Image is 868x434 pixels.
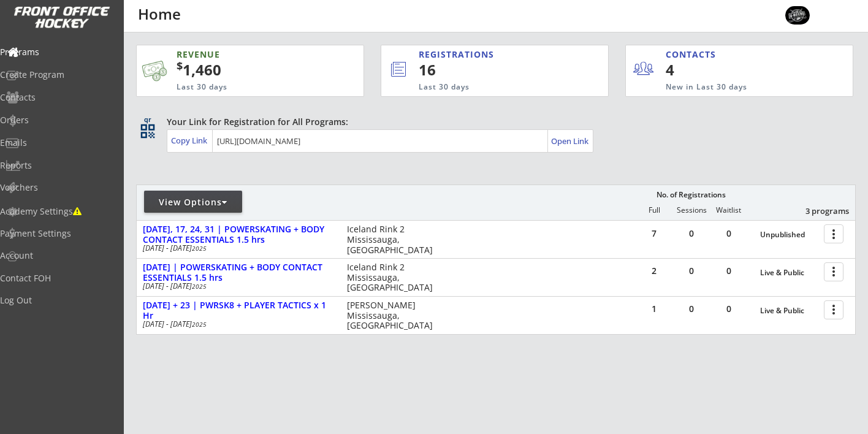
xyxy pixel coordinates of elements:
[666,82,796,93] div: New in Last 30 days
[143,300,334,321] div: [DATE] + 23 | PWRSK8 + PLAYER TACTICS x 1 Hr
[824,300,843,319] button: more_vert
[710,206,747,215] div: Waitlist
[673,267,710,275] div: 0
[710,305,747,313] div: 0
[551,136,590,147] div: Open Link
[347,224,443,255] div: Iceland Rink 2 Mississauga, [GEOGRAPHIC_DATA]
[192,320,207,329] em: 2025
[177,59,325,80] div: 1,460
[710,267,747,275] div: 0
[551,132,590,150] a: Open Link
[143,283,330,290] div: [DATE] - [DATE]
[636,206,672,215] div: Full
[824,262,843,281] button: more_vert
[192,244,207,253] em: 2025
[167,116,818,128] div: Your Link for Registration for All Programs:
[636,305,672,313] div: 1
[177,48,308,61] div: REVENUE
[140,116,154,124] div: qr
[143,245,330,252] div: [DATE] - [DATE]
[419,59,567,80] div: 16
[824,224,843,243] button: more_vert
[760,268,818,277] div: Live & Public
[139,122,157,140] button: qr_code
[144,196,242,208] div: View Options
[710,229,747,238] div: 0
[673,305,710,313] div: 0
[636,229,672,238] div: 7
[177,58,183,73] sup: $
[177,82,308,93] div: Last 30 days
[636,267,672,275] div: 2
[143,224,334,245] div: [DATE], 17, 24, 31 | POWERSKATING + BODY CONTACT ESSENTIALS 1.5 hrs
[419,82,558,93] div: Last 30 days
[192,282,207,291] em: 2025
[666,59,741,80] div: 4
[666,48,721,61] div: CONTACTS
[347,262,443,293] div: Iceland Rink 2 Mississauga, [GEOGRAPHIC_DATA]
[419,48,554,61] div: REGISTRATIONS
[673,229,710,238] div: 0
[143,321,330,328] div: [DATE] - [DATE]
[653,191,729,199] div: No. of Registrations
[760,306,818,315] div: Live & Public
[760,230,818,239] div: Unpublished
[143,262,334,283] div: [DATE] | POWERSKATING + BODY CONTACT ESSENTIALS 1.5 hrs
[347,300,443,331] div: [PERSON_NAME] Mississauga, [GEOGRAPHIC_DATA]
[673,206,710,215] div: Sessions
[171,135,210,146] div: Copy Link
[785,205,849,216] div: 3 programs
